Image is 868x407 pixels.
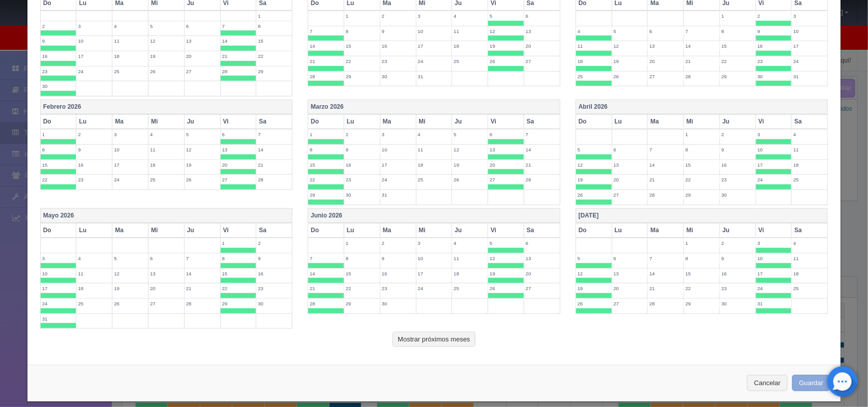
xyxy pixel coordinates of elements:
[416,269,452,278] label: 17
[756,269,792,278] label: 17
[684,254,720,263] label: 8
[221,36,256,46] label: 14
[344,284,380,293] label: 22
[185,160,220,170] label: 19
[612,72,648,81] label: 26
[344,269,380,278] label: 15
[452,175,488,184] label: 26
[576,284,612,293] label: 19
[308,284,344,293] label: 21
[612,284,648,293] label: 20
[76,299,112,308] label: 25
[416,41,452,51] label: 17
[792,130,827,139] label: 4
[221,51,256,61] label: 21
[41,314,76,324] label: 31
[648,175,683,184] label: 21
[720,26,756,36] label: 8
[380,26,416,36] label: 9
[112,145,148,154] label: 10
[756,145,792,154] label: 10
[344,299,380,308] label: 29
[488,130,524,139] label: 6
[148,51,184,61] label: 19
[256,160,292,170] label: 21
[524,160,560,170] label: 21
[648,56,683,66] label: 20
[416,11,452,21] label: 3
[112,67,148,76] label: 25
[41,254,76,263] label: 3
[576,145,612,154] label: 5
[720,284,756,293] label: 23
[684,284,720,293] label: 22
[720,41,756,51] label: 15
[76,21,112,31] label: 3
[112,36,148,46] label: 11
[416,145,452,154] label: 11
[76,130,112,139] label: 2
[720,269,756,278] label: 16
[648,254,683,263] label: 7
[148,299,184,308] label: 27
[488,175,524,184] label: 27
[684,190,720,200] label: 29
[756,254,792,263] label: 10
[488,238,524,248] label: 5
[308,160,344,170] label: 15
[112,21,148,31] label: 4
[185,175,220,184] label: 26
[308,269,344,278] label: 14
[256,269,292,278] label: 16
[416,56,452,66] label: 24
[308,26,344,36] label: 7
[792,175,827,184] label: 25
[185,130,220,139] label: 5
[185,269,220,278] label: 14
[792,375,831,392] button: Guardar
[684,269,720,278] label: 15
[488,145,524,154] label: 13
[648,299,683,308] label: 28
[221,145,256,154] label: 13
[41,145,76,154] label: 8
[756,72,792,81] label: 30
[720,11,756,21] label: 1
[41,299,76,308] label: 24
[747,375,788,392] button: Cancelar
[380,145,416,154] label: 10
[148,175,184,184] label: 25
[148,36,184,46] label: 12
[256,299,292,308] label: 30
[344,72,380,81] label: 29
[720,160,756,170] label: 16
[76,269,112,278] label: 11
[452,160,488,170] label: 19
[76,145,112,154] label: 9
[576,41,612,51] label: 11
[41,51,76,61] label: 16
[380,284,416,293] label: 23
[792,11,827,21] label: 3
[256,254,292,263] label: 9
[380,72,416,81] label: 30
[488,41,524,51] label: 19
[308,72,344,81] label: 28
[720,72,756,81] label: 29
[524,26,560,36] label: 13
[344,175,380,184] label: 23
[576,100,828,115] th: Abril 2026
[452,130,488,139] label: 5
[524,145,560,154] label: 14
[41,36,76,46] label: 9
[256,21,292,31] label: 8
[308,100,560,115] th: Marzo 2026
[756,56,792,66] label: 23
[488,11,524,21] label: 5
[488,254,524,263] label: 12
[41,130,76,139] label: 1
[308,254,344,263] label: 7
[76,254,112,263] label: 4
[524,56,560,66] label: 27
[185,284,220,293] label: 21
